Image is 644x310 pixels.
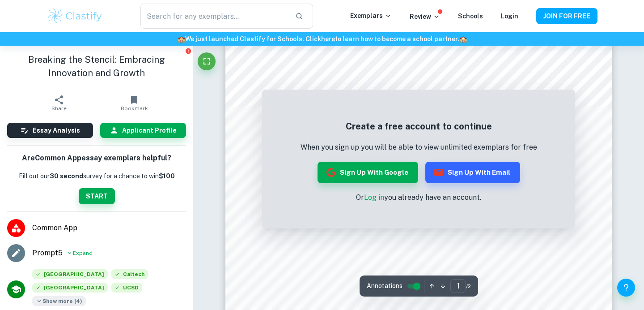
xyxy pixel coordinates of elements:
h1: Breaking the Stencil: Embracing Innovation and Growth [7,53,186,80]
span: 🏫 [178,35,185,43]
div: Accepted: Princeton University [32,283,108,296]
p: When you sign up you will be able to view unlimited exemplars for free [301,142,537,153]
button: Sign up with Google [318,162,418,183]
div: Accepted: University of California, Berkeley [32,269,108,283]
h6: Applicant Profile [122,125,177,135]
b: 30 second [50,172,83,180]
span: Caltech [111,269,148,279]
button: Sign up with Email [425,162,520,183]
span: Common App [32,223,186,233]
span: Prompt 5 [32,248,63,258]
span: Share [51,105,67,112]
a: Prompt5 [32,248,63,258]
input: Search for any exemplars... [140,4,288,29]
a: here [321,35,335,43]
h6: We just launched Clastify for Schools. Click to learn how to become a school partner. [2,34,642,44]
h6: Are Common App essay exemplars helpful? [22,153,171,164]
div: Accepted: University of California, San Diego [111,283,142,296]
button: Essay Analysis [7,123,93,138]
img: Clastify logo [47,7,103,25]
button: Help and Feedback [617,279,635,297]
span: Bookmark [121,105,148,112]
a: Login [501,13,518,20]
strong: $100 [159,172,175,180]
button: Report issue [185,47,191,54]
span: UCSD [111,283,142,293]
span: [GEOGRAPHIC_DATA] [32,283,108,293]
span: [GEOGRAPHIC_DATA] [32,269,108,279]
span: / 2 [466,282,471,290]
p: Fill out our survey for a chance to win [19,171,175,181]
button: Applicant Profile [100,123,186,138]
span: Annotations [367,281,402,291]
span: Show more ( 4 ) [32,296,86,306]
h6: Essay Analysis [33,125,80,135]
p: Or you already have an account. [301,192,537,203]
span: 🏫 [459,35,467,43]
button: Expand [66,248,93,258]
button: START [79,188,115,204]
p: Exemplars [350,11,392,21]
span: Expand [73,249,93,257]
a: Log in [364,193,384,202]
button: Fullscreen [198,52,216,70]
button: JOIN FOR FREE [536,8,597,24]
p: Review [410,12,440,22]
div: Accepted: California Institute of Technology [111,269,148,283]
h5: Create a free account to continue [301,120,537,133]
a: Schools [458,13,483,20]
button: Bookmark [97,90,172,116]
button: Share [21,90,97,116]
